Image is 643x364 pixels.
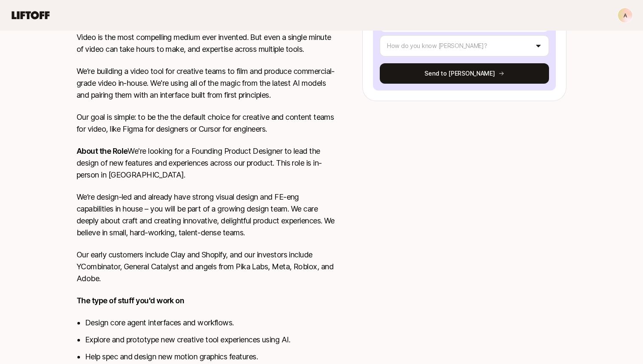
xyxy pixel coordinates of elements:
[77,111,335,135] p: Our goal is simple: to be the the default choice for creative and content teams for video, like F...
[380,63,549,84] button: Send to [PERSON_NAME]
[77,31,335,55] p: Video is the most compelling medium ever invented. But even a single minute of video can take hou...
[77,296,184,305] strong: The type of stuff you'd work on
[617,8,633,23] button: A
[85,351,335,363] li: Help spec and design new motion graphics features.
[623,10,627,20] p: A
[85,334,335,346] li: Explore and prototype new creative tool experiences using AI.
[77,249,335,285] p: Our early customers include Clay and Shopify, and our investors include YCombinator, General Cata...
[77,147,128,155] strong: About the Role
[85,317,335,329] li: Design core agent interfaces and workflows.
[77,145,335,181] p: We're looking for a Founding Product Designer to lead the design of new features and experiences ...
[77,65,335,101] p: We’re building a video tool for creative teams to film and produce commercial-grade video in-hous...
[77,191,335,239] p: We’re design-led and already have strong visual design and FE-eng capabilities in house – you wil...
